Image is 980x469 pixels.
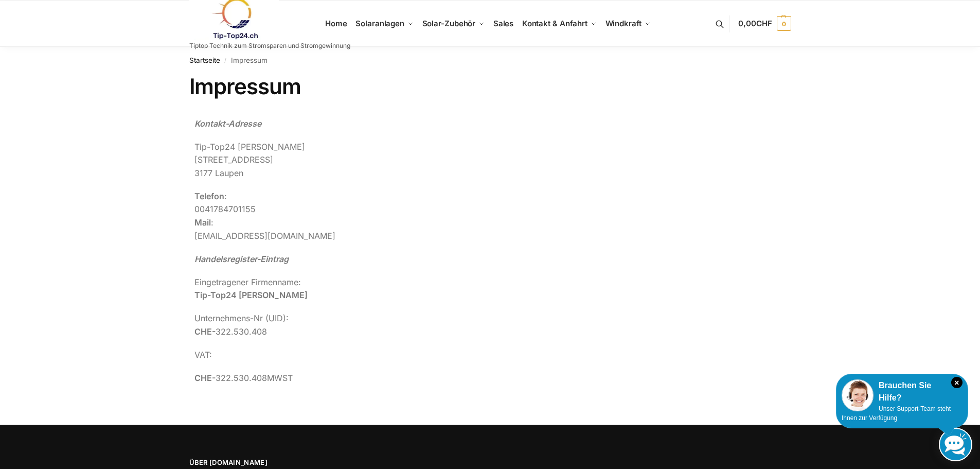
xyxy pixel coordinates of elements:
span: : [224,191,227,201]
a: Windkraft [601,1,655,47]
strong: Mail [194,217,211,228]
img: Customer service [842,379,874,411]
span: / [220,57,231,65]
p: 322.530.408MWST [194,372,642,385]
p: VAT: [194,349,642,362]
span: Sales [493,19,514,28]
strong: CHE- [194,373,216,383]
a: Kontakt & Anfahrt [518,1,601,47]
strong: Tip-Top24 [PERSON_NAME] [194,290,308,300]
a: Sales [489,1,518,47]
strong: Telefon [194,191,224,201]
span: Unser Support-Team steht Ihnen zur Verfügung [842,405,951,422]
strong: CHE- [194,326,216,337]
a: 0,00CHF 0 [738,8,791,39]
i: Schließen [951,377,963,388]
p: 0041784701155 : [EMAIL_ADDRESS][DOMAIN_NAME] [194,190,642,242]
a: Solaranlagen [351,1,418,47]
p: Tiptop Technik zum Stromsparen und Stromgewinnung [189,43,350,49]
span: Solaranlagen [355,19,404,28]
span: Kontakt & Anfahrt [522,19,587,28]
a: Startseite [189,56,220,64]
em: Handelsregister-Eintrag [194,254,289,264]
a: Solar-Zubehör [418,1,489,47]
div: Brauchen Sie Hilfe? [842,379,963,404]
span: 0,00 [738,19,772,28]
span: Windkraft [605,19,642,28]
em: Kontakt-Adresse [194,118,261,129]
span: CHF [756,19,772,28]
span: 0 [777,16,791,31]
span: Solar-Zubehör [422,19,476,28]
p: Unternehmens-Nr (UID): 322.530.408 [194,312,642,338]
p: Eingetragener Firmenname: [194,276,642,302]
nav: Breadcrumb [189,47,791,74]
p: Tip-Top24 [PERSON_NAME] [STREET_ADDRESS] 3177 Laupen [194,141,642,180]
h1: Impressum [189,74,791,99]
span: Über [DOMAIN_NAME] [189,458,480,468]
